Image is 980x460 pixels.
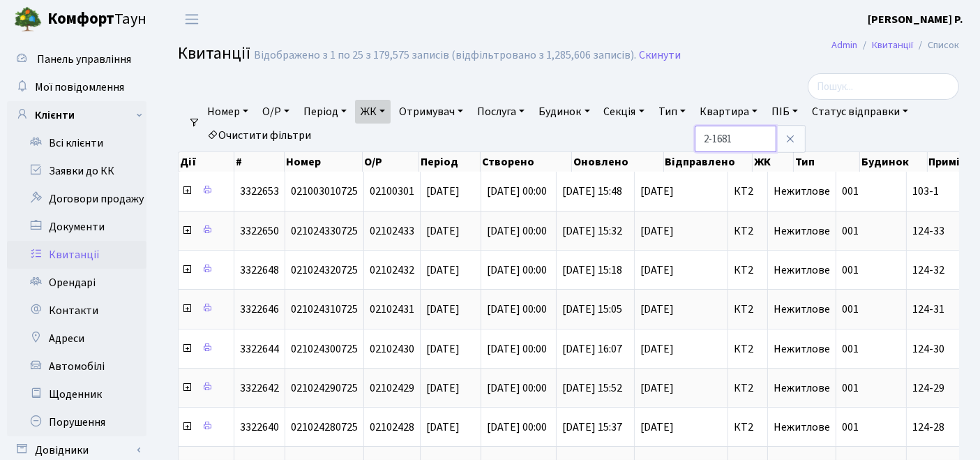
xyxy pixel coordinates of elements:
[860,152,927,172] th: Будинок
[370,380,414,396] span: 02102429
[240,380,279,396] span: 3322642
[734,265,762,276] span: КТ2
[370,341,414,357] span: 02102430
[7,213,146,241] a: Документи
[240,302,279,317] span: 3322646
[487,223,547,239] span: [DATE] 00:00
[811,31,980,60] nav: breadcrumb
[640,383,722,394] span: [DATE]
[285,152,363,172] th: Номер
[487,262,547,278] span: [DATE] 00:00
[774,420,830,435] span: Нежитлове
[37,52,131,67] span: Панель управління
[472,100,530,124] a: Послуга
[240,262,279,278] span: 3322648
[179,152,234,172] th: Дії
[734,422,762,433] span: КТ2
[562,420,622,435] span: [DATE] 15:37
[766,100,804,124] a: ПІБ
[202,124,317,147] a: Очистити фільтри
[298,100,352,124] a: Період
[7,73,146,101] a: Мої повідомлення
[774,223,830,239] span: Нежитлове
[640,225,722,237] span: [DATE]
[240,223,279,239] span: 3322650
[694,100,763,124] a: Квартира
[234,152,285,172] th: #
[734,343,762,355] span: КТ2
[774,341,830,357] span: Нежитлове
[533,100,595,124] a: Будинок
[291,302,358,317] span: 021024310725
[774,184,830,199] span: Нежитлове
[913,38,959,53] li: Список
[7,101,146,129] a: Клієнти
[872,38,913,52] a: Квитанції
[794,152,860,172] th: Тип
[174,8,209,31] button: Переключити навігацію
[774,380,830,396] span: Нежитлове
[291,341,358,357] span: 021024300725
[831,38,857,52] a: Admin
[640,422,722,433] span: [DATE]
[178,41,250,66] span: Квитанції
[774,302,830,317] span: Нежитлове
[291,380,358,396] span: 021024290725
[487,184,547,199] span: [DATE] 00:00
[842,302,859,317] span: 001
[481,152,572,172] th: Створено
[257,100,295,124] a: О/Р
[487,420,547,435] span: [DATE] 00:00
[7,408,146,436] a: Порушення
[753,152,794,172] th: ЖК
[572,152,663,172] th: Оновлено
[426,302,460,317] span: [DATE]
[640,304,722,315] span: [DATE]
[254,49,636,62] div: Відображено з 1 по 25 з 179,575 записів (відфільтровано з 1,285,606 записів).
[487,341,547,357] span: [DATE] 00:00
[393,100,469,124] a: Отримувач
[426,262,460,278] span: [DATE]
[7,157,146,185] a: Заявки до КК
[640,343,722,355] span: [DATE]
[734,304,762,315] span: КТ2
[363,152,419,172] th: О/Р
[14,6,42,34] img: logo.png
[7,353,146,380] a: Автомобілі
[734,383,762,394] span: КТ2
[562,184,622,199] span: [DATE] 15:48
[291,262,358,278] span: 021024320725
[7,325,146,353] a: Адреси
[7,297,146,325] a: Контакти
[426,223,460,239] span: [DATE]
[734,225,762,237] span: КТ2
[240,420,279,435] span: 3322640
[355,100,391,124] a: ЖК
[734,186,762,197] span: КТ2
[426,420,460,435] span: [DATE]
[291,184,358,199] span: 021003010725
[842,420,859,435] span: 001
[47,8,114,30] b: Комфорт
[598,100,650,124] a: Секція
[562,302,622,317] span: [DATE] 15:05
[419,152,481,172] th: Період
[35,80,124,95] span: Мої повідомлення
[842,262,859,278] span: 001
[426,341,460,357] span: [DATE]
[7,380,146,408] a: Щоденник
[7,185,146,213] a: Договори продажу
[808,73,959,100] input: Пошук...
[868,11,963,28] a: [PERSON_NAME] Р.
[842,223,859,239] span: 001
[7,129,146,157] a: Всі клієнти
[842,380,859,396] span: 001
[640,186,722,197] span: [DATE]
[240,341,279,357] span: 3322644
[774,262,830,278] span: Нежитлове
[664,152,753,172] th: Відправлено
[7,269,146,297] a: Орендарі
[370,302,414,317] span: 02102431
[202,100,254,124] a: Номер
[370,420,414,435] span: 02102428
